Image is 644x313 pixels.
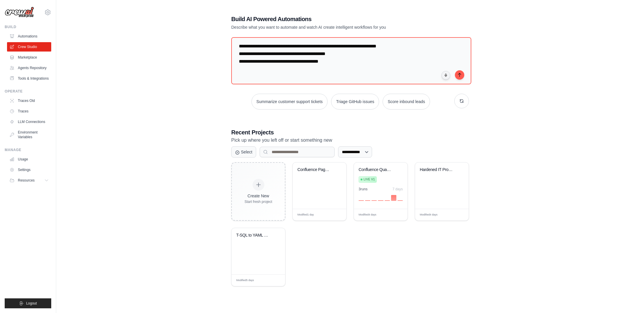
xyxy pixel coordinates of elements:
[231,15,428,23] h1: Build AI Powered Automations
[7,74,51,83] a: Tools & Integrations
[7,53,51,62] a: Marketplace
[359,213,376,217] span: Modified 4 days
[7,155,51,164] a: Usage
[420,167,455,172] div: Hardened IT Project Management & Reporting System
[7,32,51,41] a: Automations
[7,107,51,116] a: Traces
[359,187,368,191] div: 3 run s
[231,128,469,136] h3: Recent Projects
[398,200,403,201] div: Day 7: 0 executions
[5,298,51,308] button: Logout
[393,187,403,191] div: 7 days
[383,94,430,110] button: Score inbound leads
[231,24,428,30] p: Describe what you want to automate and watch AI create intelligent workflows for you
[441,71,450,80] button: Click to speak your automation idea
[7,176,51,185] button: Resources
[385,200,390,201] div: Day 5: 0 executions
[297,213,314,217] span: Modified 1 day
[5,148,51,152] div: Manage
[378,200,383,201] div: Day 4: 0 executions
[297,167,333,172] div: Confluence Page ID Finder
[377,213,391,217] div: Manage deployment
[454,94,469,108] button: Get new suggestions
[7,117,51,126] a: LLM Connections
[231,136,469,144] p: Pick up where you left off or start something new
[394,213,399,217] span: Edit
[420,213,438,217] span: Modified 4 days
[244,193,272,199] div: Create New
[391,195,396,201] div: Day 6: 3 executions
[244,199,272,204] div: Start fresh project
[377,213,387,217] span: Manage
[359,200,364,201] div: Day 1: 0 executions
[18,178,35,183] span: Resources
[5,7,34,18] img: Logo
[615,285,644,313] iframe: Chat Widget
[359,194,403,201] div: Activity over last 7 days
[359,167,394,172] div: Confluence Quality Assistant
[455,213,460,217] span: Edit
[371,200,377,201] div: Day 3: 0 executions
[236,278,254,283] span: Modified 5 days
[364,177,375,182] span: Live v1
[5,25,51,29] div: Build
[365,200,370,201] div: Day 2: 0 executions
[26,301,37,306] span: Logout
[333,213,338,217] span: Edit
[7,96,51,105] a: Traces Old
[7,165,51,175] a: Settings
[331,94,379,110] button: Triage GitHub issues
[7,42,51,52] a: Crew Studio
[236,233,272,238] div: T-SQL to YAML Semantic Converter
[5,89,51,94] div: Operate
[251,94,328,110] button: Summarize customer support tickets
[231,146,256,158] button: Select
[7,128,51,142] a: Environment Variables
[271,278,276,283] span: Edit
[7,63,51,73] a: Agents Repository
